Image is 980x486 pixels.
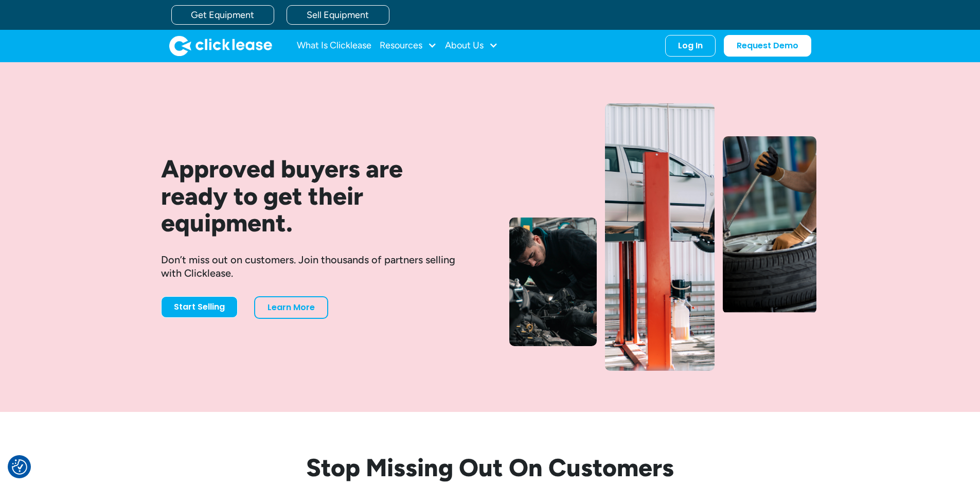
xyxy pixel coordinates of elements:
[161,296,238,318] a: Start Selling
[287,5,389,25] a: Sell Equipment
[161,155,474,237] h1: Approved buyers are ready to get their equipment.
[724,35,811,57] a: Request Demo
[254,296,328,319] a: Learn More
[445,35,498,56] div: About Us
[678,41,703,51] div: Log In
[169,35,272,56] a: home
[297,35,371,56] a: What Is Clicklease
[161,453,819,483] h2: Stop Missing Out On Customers
[169,35,272,56] img: Clicklease logo
[12,459,27,475] button: Consent Preferences
[380,35,437,56] div: Resources
[171,5,274,25] a: Get Equipment
[161,253,474,280] div: Don’t miss out on customers. Join thousands of partners selling with Clicklease.
[12,459,27,475] img: Revisit consent button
